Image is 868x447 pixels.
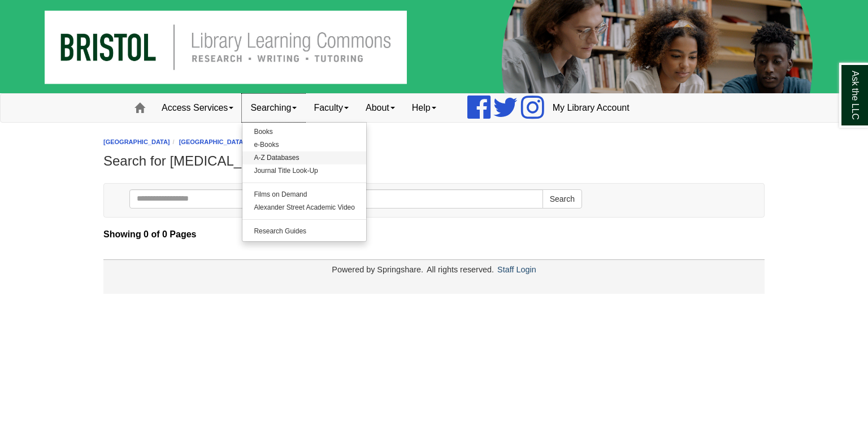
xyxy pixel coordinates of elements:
a: Help [403,94,445,122]
div: Powered by Springshare. [330,265,425,274]
strong: Showing 0 of 0 Pages [103,227,765,242]
nav: breadcrumb [103,137,765,147]
a: Alexander Street Academic Video [242,201,366,214]
h1: Search for [MEDICAL_DATA] [103,153,765,169]
a: Faculty [305,94,357,122]
a: [GEOGRAPHIC_DATA] Learning Commons [179,138,306,145]
button: Search [542,189,582,209]
a: Films on Demand [242,188,366,201]
a: Access Services [153,94,242,122]
div: All rights reserved. [425,265,496,274]
a: Staff Login [497,265,536,274]
a: Research Guides [242,225,366,238]
a: [GEOGRAPHIC_DATA] [103,138,170,145]
a: My Library Account [544,94,638,122]
a: About [357,94,403,122]
a: Journal Title Look-Up [242,164,366,177]
a: A-Z Databases [242,151,366,164]
a: e-Books [242,138,366,151]
a: Books [242,125,366,138]
a: Searching [242,94,305,122]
